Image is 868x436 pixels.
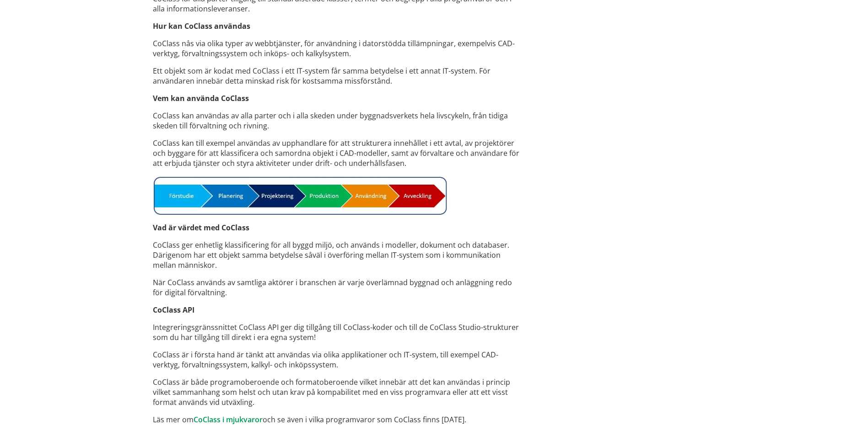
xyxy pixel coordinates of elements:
strong: Vem kan använda CoClass [153,93,249,103]
p: Integreringsgränssnittet CoClass API ger dig tillgång till CoClass-koder och till de CoClass Stud... [153,322,523,342]
strong: CoClass API [153,305,194,315]
p: CoClass är både programoberoende och formatoberoende vilket innebär att det kan användas i princi... [153,377,523,407]
p: CoClass kan till exempel användas av upphandlare för att strukturera innehållet i ett avtal, av p... [153,138,523,168]
strong: Hur kan CoClass användas [153,21,250,31]
p: Ett objekt som är kodat med CoClass i ett IT-system får samma betydelse i ett annat IT-system. Fö... [153,66,523,86]
a: CoClass i mjukvaror [194,415,263,425]
p: CoClass kan användas av alla parter och i alla skeden under byggnadsverkets hela livscykeln, från... [153,111,523,131]
p: CoClass nås via olika typer av webbtjänster, för användning i datorstödda tillämpningar, exempelv... [153,38,523,58]
p: Läs mer om och se även i vilka programvaror som CoClass finns [DATE]. [153,415,523,425]
p: CoClass är i första hand är tänkt att användas via olika applikationer och IT-system, till exempe... [153,350,523,370]
img: Skede_ProcessbildCoClass.jpg [153,175,447,215]
strong: Vad är värdet med CoClass [153,223,249,233]
p: CoClass ger enhetlig klassificering för all byggd miljö, och används i modeller, dokument och dat... [153,240,523,270]
p: När CoClass används av samtliga aktörer i branschen är varje överlämnad byggnad och anläggning re... [153,277,523,298]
